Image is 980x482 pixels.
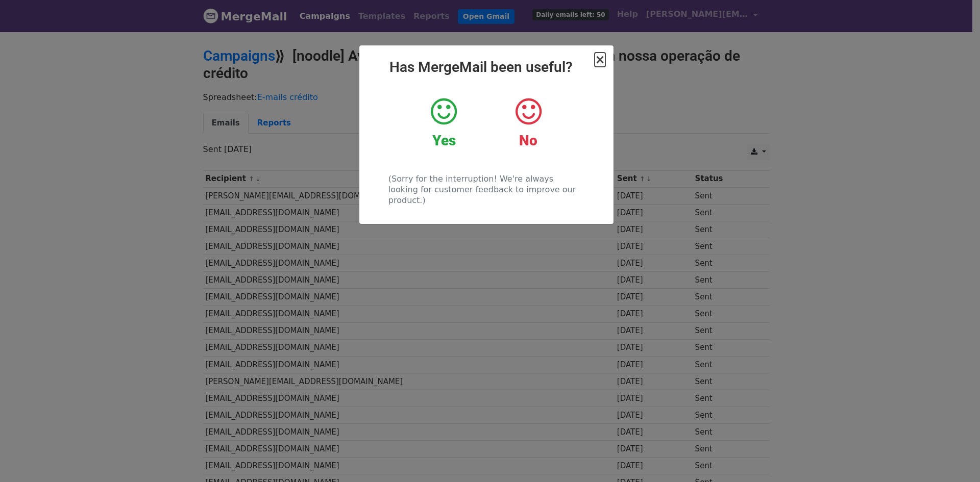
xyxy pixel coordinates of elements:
[519,132,537,149] strong: No
[494,96,562,149] a: No
[595,54,605,66] button: Close
[929,433,980,482] div: Widget de chat
[388,173,584,206] p: (Sorry for the interruption! We're always looking for customer feedback to improve our product.)
[929,433,980,482] iframe: Chat Widget
[432,132,456,149] strong: Yes
[595,53,605,67] span: ×
[409,96,478,149] a: Yes
[367,59,605,76] h2: Has MergeMail been useful?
